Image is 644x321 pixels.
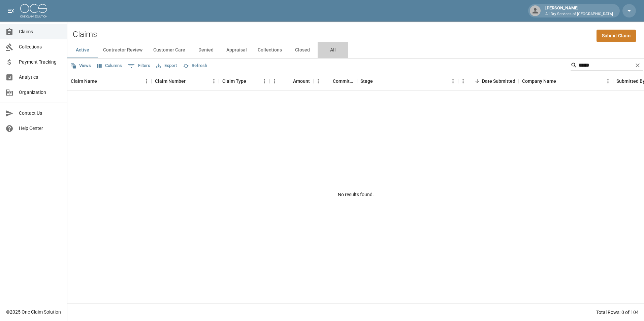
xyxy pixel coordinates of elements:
[596,309,639,316] div: Total Rows: 0 of 104
[284,76,293,86] button: Sort
[246,76,256,86] button: Sort
[458,72,519,91] div: Date Submitted
[19,43,62,50] span: Collections
[67,42,98,58] button: Active
[219,72,269,91] div: Claim Type
[155,72,186,91] div: Claim Number
[633,60,643,70] button: Clear
[252,42,287,58] button: Collections
[373,76,382,86] button: Sort
[6,309,61,315] div: © 2025 One Claim Solution
[293,72,310,91] div: Amount
[287,42,318,58] button: Closed
[603,76,613,86] button: Menu
[73,30,97,39] h2: Claims
[19,28,62,35] span: Claims
[313,76,323,86] button: Menu
[269,72,313,91] div: Amount
[19,125,62,132] span: Help Center
[571,60,643,72] div: Search
[19,89,62,96] span: Organization
[222,72,246,91] div: Claim Type
[519,72,613,91] div: Company Name
[69,61,93,71] button: Views
[67,91,644,298] div: No results found.
[543,5,616,17] div: [PERSON_NAME]
[19,110,62,117] span: Contact Us
[98,42,148,58] button: Contractor Review
[473,76,482,86] button: Sort
[186,76,195,86] button: Sort
[209,76,219,86] button: Menu
[522,72,556,91] div: Company Name
[259,76,269,86] button: Menu
[482,72,515,91] div: Date Submitted
[323,76,333,86] button: Sort
[4,4,18,17] button: open drawer
[126,61,152,71] button: Show filters
[152,72,219,91] div: Claim Number
[155,61,179,71] button: Export
[318,42,348,58] button: All
[333,72,354,91] div: Committed Amount
[67,42,644,58] div: dynamic tabs
[71,72,97,91] div: Claim Name
[448,76,458,86] button: Menu
[97,76,106,86] button: Sort
[458,76,468,86] button: Menu
[19,59,62,66] span: Payment Tracking
[597,30,636,42] a: Submit Claim
[95,61,124,71] button: Select columns
[19,74,62,81] span: Analytics
[191,42,221,58] button: Denied
[67,72,152,91] div: Claim Name
[556,76,566,86] button: Sort
[221,42,252,58] button: Appraisal
[313,72,357,91] div: Committed Amount
[20,4,47,17] img: ocs-logo-white-transparent.png
[148,42,191,58] button: Customer Care
[141,76,152,86] button: Menu
[181,61,209,71] button: Refresh
[269,76,280,86] button: Menu
[357,72,458,91] div: Stage
[545,11,613,17] p: All Dry Services of [GEOGRAPHIC_DATA]
[360,72,373,91] div: Stage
